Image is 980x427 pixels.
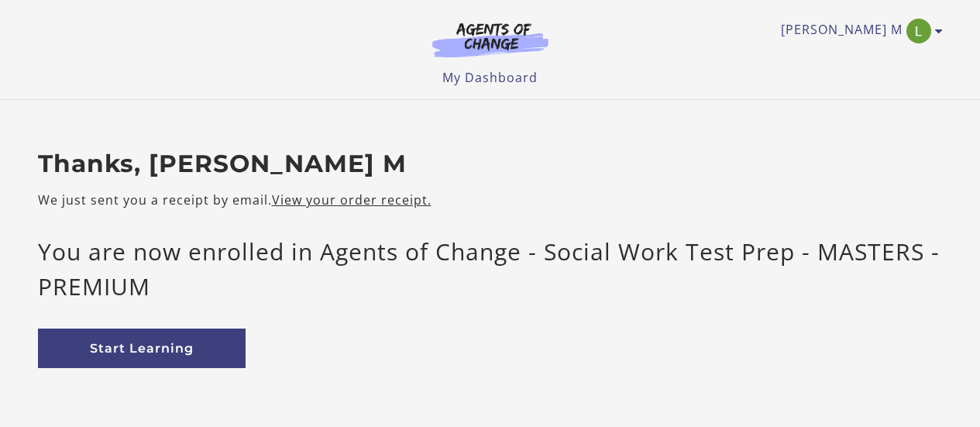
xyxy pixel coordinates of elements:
p: We just sent you a receipt by email. [38,191,943,209]
a: View your order receipt. [272,191,432,208]
p: You are now enrolled in Agents of Change - Social Work Test Prep - MASTERS - PREMIUM [38,234,943,304]
a: Start Learning [38,329,246,368]
a: My Dashboard [442,69,538,86]
img: Agents of Change Logo [416,22,565,57]
a: Toggle menu [781,19,935,43]
h2: Thanks, [PERSON_NAME] M [38,150,943,179]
